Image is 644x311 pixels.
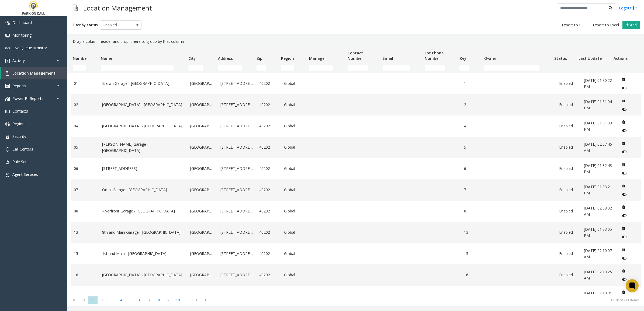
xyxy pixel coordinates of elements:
img: 'icon' [5,33,10,38]
a: 4 [464,123,482,129]
a: 40202 [259,144,278,150]
td: Key Filter [457,63,482,73]
a: 17 [74,293,96,299]
a: Global [284,272,306,278]
a: [GEOGRAPHIC_DATA] - [GEOGRAPHIC_DATA] [102,272,184,278]
a: 13 [74,229,96,235]
a: Enabled [559,272,577,278]
button: Delete [619,139,628,148]
a: [GEOGRAPHIC_DATA] [190,229,214,235]
span: Page 4 [116,296,126,304]
a: [DATE] 01:33:05 PM [584,226,613,239]
a: Global [284,166,306,172]
a: [STREET_ADDRESS] [220,229,253,235]
a: 15 [464,251,482,257]
input: Number Filter [73,65,86,71]
input: City Filter [188,65,203,71]
a: 17 [464,293,482,299]
span: Page 2 [98,296,107,304]
input: Email Filter [383,65,410,71]
a: Enabled [559,229,577,235]
img: 'icon' [5,97,10,101]
button: Delete [619,96,628,105]
td: Name Filter [99,63,186,73]
img: 'icon' [5,71,10,76]
span: [DATE] 01:33:05 PM [584,227,612,238]
a: Enabled [559,102,577,108]
span: Zip [257,56,262,61]
a: 2 [464,102,482,108]
span: [DATE] 01:31:39 PM [584,120,612,131]
button: Disable [619,126,629,135]
td: Manager Filter [307,63,345,73]
span: Go to the last page [202,298,210,302]
span: Power BI Reports [12,96,43,101]
a: Global [284,251,306,257]
a: 40202 [259,251,278,257]
button: Delete [619,160,628,169]
input: Name Filter [101,65,174,71]
a: [STREET_ADDRESS] [220,166,253,172]
span: [DATE] 02:10:25 AM [584,269,612,280]
button: Export to PDF [560,21,589,29]
a: 16 [464,272,482,278]
a: Enabled [559,166,577,172]
a: [GEOGRAPHIC_DATA] [190,102,214,108]
a: Global [284,102,306,108]
a: Enabled [559,251,577,257]
a: [STREET_ADDRESS] [220,251,253,257]
a: 8th and Main Garage - [GEOGRAPHIC_DATA] [102,229,184,235]
a: Enabled [559,81,577,86]
img: 'icon' [5,135,10,139]
span: Dashboard [12,20,32,25]
img: logout [633,5,637,11]
a: 06 [74,166,96,172]
button: Disable [619,275,629,284]
span: [DATE] 01:32:43 PM [584,163,612,174]
a: Global [284,187,306,193]
span: Location Management [12,71,56,76]
a: 40202 [259,166,278,172]
a: Location Management [1,67,67,79]
img: 'icon' [5,46,10,50]
a: [STREET_ADDRESS] [220,293,253,299]
a: [GEOGRAPHIC_DATA] [190,123,214,129]
a: [DATE] 02:09:02 AM [584,205,613,217]
a: Enabled [559,187,577,193]
span: Export to Excel [593,22,619,28]
td: Actions Filter [611,63,636,73]
a: [STREET_ADDRESS] [220,272,253,278]
span: Monitoring [12,33,32,38]
button: Delete [619,203,628,211]
td: Status Filter [552,63,576,73]
span: Lot Phone Number [425,50,444,61]
a: [GEOGRAPHIC_DATA] [190,251,214,257]
span: Page 1 [88,296,98,304]
a: 15 [74,251,96,257]
button: Disable [619,190,629,199]
a: [DATE] 02:10:31 AM [584,290,613,302]
a: Brown Garage - [GEOGRAPHIC_DATA] [102,81,184,86]
a: Enabled [559,293,577,299]
span: Activity [12,58,25,63]
label: Filter by status [71,23,98,27]
a: [GEOGRAPHIC_DATA] [190,81,214,86]
a: [GEOGRAPHIC_DATA] - [GEOGRAPHIC_DATA] [102,102,184,108]
span: [DATE] 01:31:04 PM [584,99,612,110]
a: 6 [464,166,482,172]
button: Disable [619,169,629,177]
a: Enabled [559,208,577,214]
a: Global [284,123,306,129]
input: Manager Filter [309,65,333,71]
span: [DATE] 02:10:07 AM [584,248,612,259]
a: Enabled [559,123,577,129]
a: 1st and Main - [GEOGRAPHIC_DATA] [102,251,184,257]
a: [DATE] 01:30:22 PM [584,78,613,90]
a: [PERSON_NAME] Garage - [GEOGRAPHIC_DATA] [102,141,184,153]
a: 40202 [259,102,278,108]
a: 40202 [259,293,278,299]
a: [DATE] 01:31:39 PM [584,120,613,132]
img: pageIcon [73,1,78,15]
td: Owner Filter [482,63,552,73]
span: Page 5 [126,296,135,304]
